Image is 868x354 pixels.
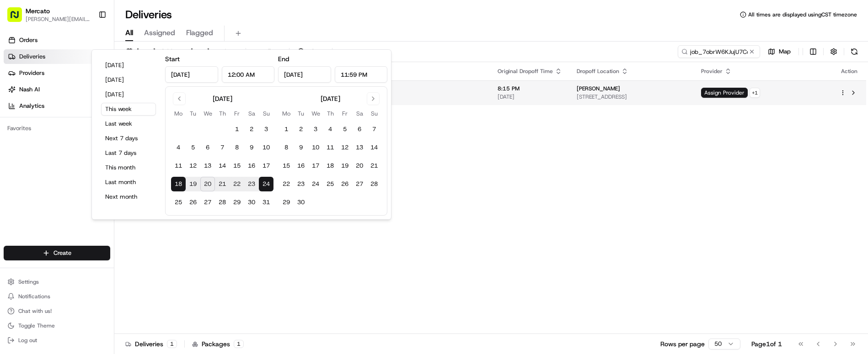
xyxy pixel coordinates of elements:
[701,88,748,98] span: Assign Provider
[498,68,553,75] span: Original Dropoff Time
[26,6,50,16] button: Mercato
[259,159,273,173] button: 17
[338,159,352,173] button: 19
[293,45,328,58] button: Views
[200,195,215,210] button: 27
[367,109,381,118] th: Sunday
[278,66,331,83] input: Date
[9,97,16,104] div: 📗
[24,22,151,32] input: Clear
[26,16,91,23] button: [PERSON_NAME][EMAIL_ADDRESS][PERSON_NAME][DOMAIN_NAME]
[4,82,114,97] a: Nash AI
[244,195,259,210] button: 30
[200,177,215,191] button: 20
[577,68,619,75] span: Dropoff Location
[701,68,723,75] span: Provider
[4,246,110,260] button: Create
[171,140,186,155] button: 4
[4,305,110,317] button: Chat with us!
[279,177,294,191] button: 22
[338,177,352,191] button: 26
[279,159,294,173] button: 15
[9,51,26,67] img: 1736555255976-a54dd68f-1ca7-489b-9aae-adbdc363a1c4
[101,88,156,101] button: [DATE]
[323,140,338,155] button: 11
[230,195,244,210] button: 29
[352,140,367,155] button: 13
[19,53,45,61] span: Deliveries
[367,92,380,105] button: Go to next month
[186,159,200,173] button: 12
[18,337,37,344] span: Log out
[5,92,74,109] a: 📗Knowledge Base
[86,96,147,105] span: API Documentation
[186,140,200,155] button: 5
[294,195,308,210] button: 30
[101,117,156,130] button: Last week
[367,122,381,137] button: 7
[498,85,562,92] span: 8:15 PM
[244,177,259,191] button: 23
[308,109,323,118] th: Wednesday
[101,103,156,116] button: This week
[31,60,116,67] div: We're available if you need us!
[171,177,186,191] button: 18
[321,94,340,103] div: [DATE]
[137,48,238,56] span: [DATE] 12:00 AM - [DATE] 11:59 PM
[144,27,175,38] span: Assigned
[577,93,687,100] span: [STREET_ADDRESS]
[122,45,242,58] button: [DATE] 12:00 AM - [DATE] 11:59 PM
[18,96,70,105] span: Knowledge Base
[230,122,244,137] button: 1
[352,159,367,173] button: 20
[4,319,110,332] button: Toggle Theme
[294,109,308,118] th: Tuesday
[186,177,200,191] button: 19
[101,161,156,174] button: This month
[367,140,381,155] button: 14
[186,195,200,210] button: 26
[18,322,55,329] span: Toggle Theme
[250,45,285,58] button: Filters
[19,85,40,94] span: Nash AI
[678,45,760,58] input: Type to search
[308,48,324,56] span: Views
[19,102,44,110] span: Analytics
[77,97,85,104] div: 💻
[367,159,381,173] button: 21
[279,109,294,118] th: Monday
[234,340,244,348] div: 1
[19,36,38,44] span: Orders
[244,122,259,137] button: 2
[308,122,323,137] button: 3
[215,177,230,191] button: 21
[230,109,244,118] th: Friday
[323,109,338,118] th: Thursday
[215,159,230,173] button: 14
[278,55,289,63] label: End
[125,27,133,38] span: All
[4,33,114,48] a: Orders
[91,118,111,125] span: Pylon
[4,334,110,347] button: Log out
[244,159,259,173] button: 16
[101,59,156,72] button: [DATE]
[4,121,110,136] div: Favorites
[222,66,275,83] input: Time
[4,290,110,303] button: Notifications
[323,177,338,191] button: 25
[259,122,273,137] button: 3
[848,45,861,58] button: Refresh
[31,51,150,60] div: Start new chat
[367,177,381,191] button: 28
[323,122,338,137] button: 4
[259,109,273,118] th: Sunday
[200,109,215,118] th: Wednesday
[748,11,857,18] span: All times are displayed using CST timezone
[779,48,791,56] span: Map
[308,177,323,191] button: 24
[764,45,795,58] button: Map
[4,99,114,113] a: Analytics
[498,93,562,100] span: [DATE]
[101,74,156,86] button: [DATE]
